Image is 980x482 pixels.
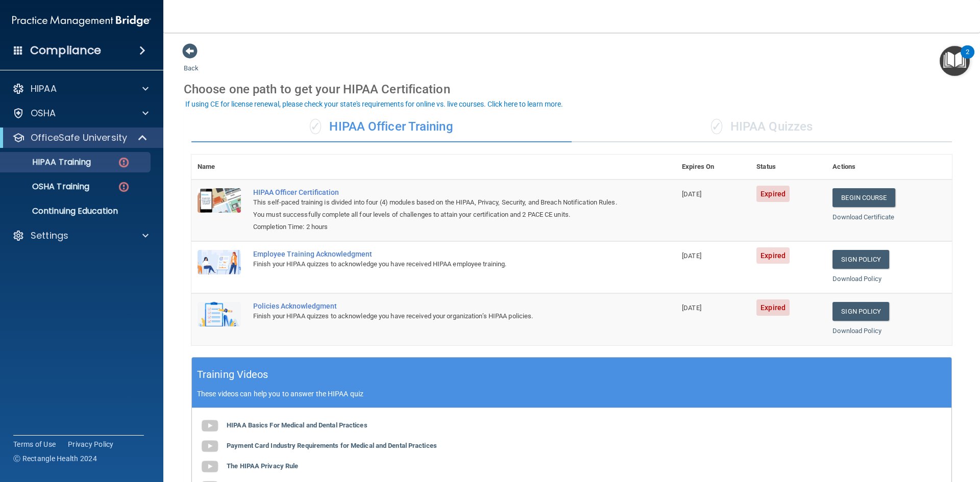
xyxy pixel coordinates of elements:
div: Choose one path to get your HIPAA Certification [184,74,960,104]
b: Payment Card Industry Requirements for Medical and Dental Practices [227,442,437,449]
span: Expired [756,299,790,316]
h5: Training Videos [197,366,268,384]
button: Open Resource Center, 2 new notifications [940,46,970,76]
p: OSHA [31,107,56,119]
a: Back [184,52,199,72]
h4: Compliance [30,43,101,58]
span: Ⓒ Rectangle Health 2024 [13,453,97,464]
div: Finish your HIPAA quizzes to acknowledge you have received your organization’s HIPAA policies. [253,310,625,322]
a: Privacy Policy [68,439,114,449]
img: danger-circle.6113f641.png [117,181,130,193]
div: Employee Training Acknowledgment [253,250,625,258]
div: Completion Time: 2 hours [253,221,625,233]
button: If using CE for license renewal, please check your state's requirements for online vs. live cours... [184,99,565,109]
b: HIPAA Basics For Medical and Dental Practices [227,421,367,429]
img: danger-circle.6113f641.png [117,156,130,169]
div: 2 [966,52,969,65]
p: These videos can help you to answer the HIPAA quiz [197,390,946,398]
p: HIPAA [31,83,57,95]
span: [DATE] [682,304,701,312]
th: Status [750,155,826,180]
p: Settings [31,230,68,242]
img: gray_youtube_icon.38fcd6cc.png [200,456,220,477]
div: HIPAA Quizzes [572,112,952,142]
a: HIPAA [12,83,149,95]
div: If using CE for license renewal, please check your state's requirements for online vs. live cours... [185,100,563,108]
a: Download Certificate [832,213,894,221]
span: Expired [756,186,790,202]
a: OSHA [12,107,149,119]
a: HIPAA Officer Certification [253,188,625,196]
span: ✓ [711,119,722,134]
div: Finish your HIPAA quizzes to acknowledge you have received HIPAA employee training. [253,258,625,270]
span: Expired [756,247,790,264]
b: The HIPAA Privacy Rule [227,462,298,470]
img: gray_youtube_icon.38fcd6cc.png [200,416,220,436]
p: HIPAA Training [7,157,91,167]
p: Continuing Education [7,206,146,216]
span: [DATE] [682,252,701,260]
a: OfficeSafe University [12,132,148,144]
a: Sign Policy [832,250,889,269]
div: HIPAA Officer Training [191,112,572,142]
span: [DATE] [682,190,701,198]
a: Download Policy [832,275,881,283]
th: Expires On [676,155,750,180]
img: PMB logo [12,11,151,31]
p: OSHA Training [7,182,89,192]
div: This self-paced training is divided into four (4) modules based on the HIPAA, Privacy, Security, ... [253,196,625,221]
p: OfficeSafe University [31,132,127,144]
span: ✓ [310,119,321,134]
a: Settings [12,230,149,242]
img: gray_youtube_icon.38fcd6cc.png [200,436,220,456]
a: Terms of Use [13,439,56,449]
a: Begin Course [832,188,895,207]
a: Download Policy [832,327,881,335]
th: Actions [826,155,952,180]
th: Name [191,155,247,180]
div: Policies Acknowledgment [253,302,625,310]
a: Sign Policy [832,302,889,321]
